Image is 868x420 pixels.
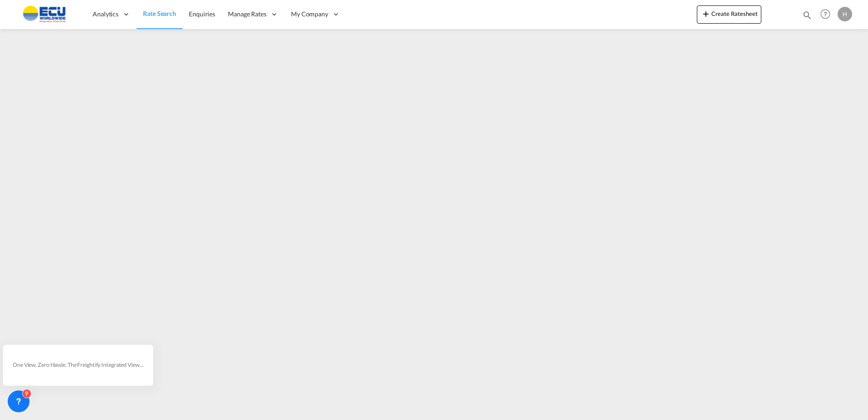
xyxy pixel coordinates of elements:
div: H [838,7,852,21]
span: My Company [291,10,328,19]
span: Help [818,6,833,22]
md-icon: icon-magnify [802,10,812,20]
md-icon: icon-plus 400-fg [700,8,711,19]
span: Manage Rates [228,10,266,19]
img: 6cccb1402a9411edb762cf9624ab9cda.png [14,4,75,25]
div: icon-magnify [802,10,812,24]
span: Rate Search [143,10,176,17]
div: Help [818,6,838,23]
span: Analytics [93,10,118,19]
button: icon-plus 400-fgCreate Ratesheet [697,5,761,24]
span: Enquiries [189,10,215,18]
